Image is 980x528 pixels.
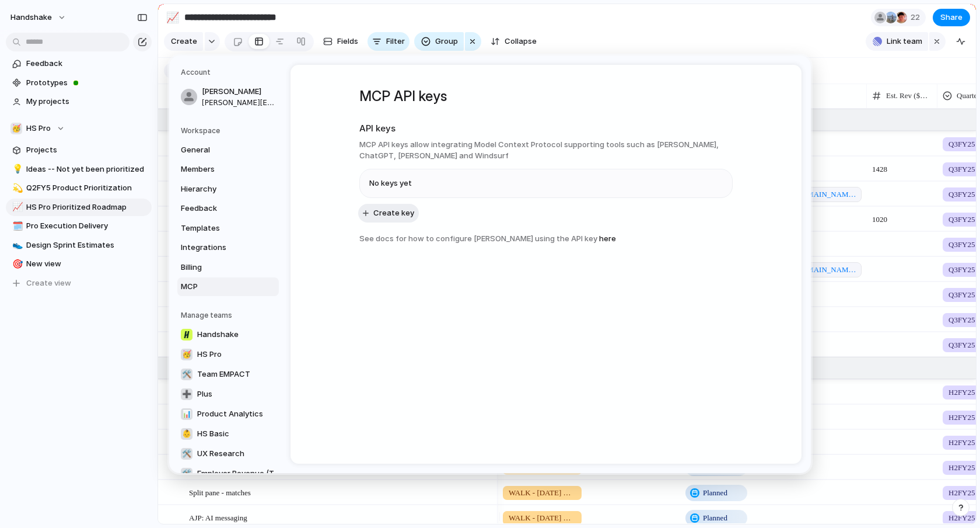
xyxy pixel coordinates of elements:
[202,86,276,98] span: [PERSON_NAME]
[181,368,192,380] div: 🛠️
[358,203,419,222] button: Create key
[359,138,733,161] h3: MCP API keys allow integrating Model Context Protocol supporting tools such as [PERSON_NAME], Cha...
[177,364,285,383] a: 🛠️Team EMPACT
[181,222,256,234] span: Templates
[181,164,256,175] span: Members
[369,177,412,189] span: No keys yet
[181,125,279,136] h5: Workspace
[177,345,285,363] a: 🥳HS Pro
[177,404,285,423] a: 📊Product Analytics
[181,261,256,273] span: Billing
[197,408,263,419] span: Product Analytics
[181,408,192,419] div: 📊
[359,232,733,244] h3: See docs for how to configure [PERSON_NAME] using the API key
[373,207,414,218] span: Create key
[359,86,733,107] h1: MCP API keys
[181,447,192,459] div: 🛠️
[181,144,256,155] span: General
[181,388,192,400] div: ➕
[197,428,229,439] span: HS Basic
[181,203,256,214] span: Feedback
[177,325,285,343] a: Handshake
[181,467,192,479] div: 🛠️
[177,258,279,276] a: Billing
[197,328,239,340] span: Handshake
[177,160,279,179] a: Members
[197,467,281,479] span: Employer Revenue (TEST)
[197,368,250,380] span: Team EMPACT
[177,140,279,159] a: General
[181,183,256,194] span: Hierarchy
[181,67,279,78] h5: Account
[181,310,279,320] h5: Manage teams
[177,424,285,443] a: 👶HS Basic
[177,218,279,237] a: Templates
[177,444,285,463] a: 🛠️UX Research
[181,348,192,360] div: 🥳
[177,384,285,403] a: ➕Plus
[197,348,222,360] span: HS Pro
[181,242,256,253] span: Integrations
[181,428,192,439] div: 👶
[177,82,279,112] a: [PERSON_NAME][PERSON_NAME][EMAIL_ADDRESS][PERSON_NAME][DOMAIN_NAME]
[177,199,279,218] a: Feedback
[599,233,616,242] a: here
[177,238,279,257] a: Integrations
[197,447,244,459] span: UX Research
[177,277,279,296] a: MCP
[197,388,212,400] span: Plus
[359,122,733,136] h2: API keys
[177,179,279,198] a: Hierarchy
[202,97,276,107] span: [PERSON_NAME][EMAIL_ADDRESS][PERSON_NAME][DOMAIN_NAME]
[181,281,256,293] span: MCP
[177,464,285,482] a: 🛠️Employer Revenue (TEST)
